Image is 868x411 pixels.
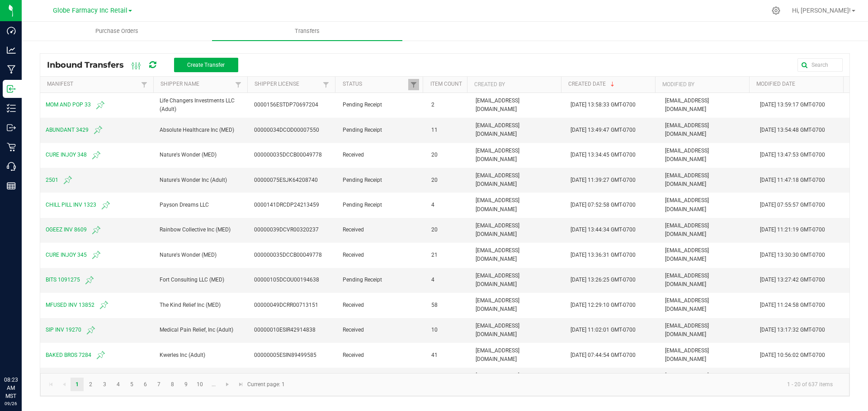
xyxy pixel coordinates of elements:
[207,378,220,391] a: Page 11
[160,226,231,233] span: Rainbow Collective Inc (MED)
[797,58,843,72] input: Search
[160,327,233,333] span: Medical Pain Relief, Inc (Adult)
[476,247,519,262] span: [EMAIL_ADDRESS][DOMAIN_NAME]
[112,378,125,391] a: Page 4
[760,102,825,108] span: [DATE] 13:59:17 GMT-0700
[760,352,825,358] span: [DATE] 10:56:02 GMT-0700
[40,373,849,396] kendo-pager: Current page: 1
[665,272,709,287] span: [EMAIL_ADDRESS][DOMAIN_NAME]
[160,97,235,112] span: Life Changers Investments LLC (Adult)
[166,378,179,391] a: Page 8
[160,202,209,208] span: Payson Dreams LLC
[571,252,636,258] span: [DATE] 13:36:31 GMT-0700
[343,81,409,88] a: StatusSortable
[756,81,840,88] a: Modified DateSortable
[254,202,319,208] span: 0000141DRCDP24213459
[7,84,16,93] inline-svg: Inbound
[343,176,420,185] span: Pending Receipt
[187,62,225,68] span: Create Transfer
[343,301,420,309] span: Received
[22,22,212,41] a: Purchase Orders
[665,122,709,137] span: [EMAIL_ADDRESS][DOMAIN_NAME]
[46,200,149,211] span: CHILL PILL INV 1323
[760,327,825,333] span: [DATE] 13:17:32 GMT-0700
[174,58,238,72] button: Create Transfer
[7,104,16,113] inline-svg: Inventory
[760,302,825,308] span: [DATE] 11:24:58 GMT-0700
[139,79,150,90] a: Filter
[46,175,149,185] span: 2501
[7,162,16,171] inline-svg: Call Center
[760,177,825,183] span: [DATE] 11:47:18 GMT-0700
[160,302,221,308] span: The Kind Relief Inc (MED)
[655,77,749,93] th: Modified By
[7,26,16,35] inline-svg: Dashboard
[254,352,316,358] span: 00000005ESIN89499585
[254,302,318,308] span: 00000049DCRR00713151
[609,81,616,88] span: Sortable
[431,202,434,208] span: 4
[254,177,318,183] span: 00000075ESJK64208740
[571,152,636,158] span: [DATE] 13:34:45 GMT-0700
[476,347,519,362] span: [EMAIL_ADDRESS][DOMAIN_NAME]
[571,177,636,183] span: [DATE] 11:39:27 GMT-0700
[160,127,234,133] span: Absolute Healthcare Inc (MED)
[571,277,636,283] span: [DATE] 13:26:25 GMT-0700
[224,381,231,388] span: Go to the next page
[343,151,420,159] span: Received
[568,81,652,88] a: Created DateSortable
[83,27,151,35] span: Purchase Orders
[7,123,16,132] inline-svg: Outbound
[476,323,519,337] span: [EMAIL_ADDRESS][DOMAIN_NAME]
[221,378,234,391] a: Go to the next page
[254,277,319,283] span: 00000105DCOU00194638
[254,252,322,258] span: 000000035DCCB00049778
[431,327,438,333] span: 10
[571,302,636,308] span: [DATE] 12:29:10 GMT-0700
[571,226,636,233] span: [DATE] 13:44:34 GMT-0700
[343,351,420,360] span: Received
[193,378,207,391] a: Page 10
[233,79,244,90] a: Filter
[770,6,782,15] div: Manage settings
[179,378,193,391] a: Page 9
[476,97,519,112] span: [EMAIL_ADDRESS][DOMAIN_NAME]
[476,172,519,187] span: [EMAIL_ADDRESS][DOMAIN_NAME]
[476,272,519,287] span: [EMAIL_ADDRESS][DOMAIN_NAME]
[254,127,319,133] span: 00000034DCOD00007550
[283,27,332,35] span: Transfers
[160,177,227,183] span: Nature's Wonder Inc (Adult)
[254,152,322,158] span: 000000035DCCB00049778
[4,400,18,407] p: 09/26
[254,226,319,233] span: 00000039DCVR00320237
[160,352,205,358] span: Kwerles Inc (Adult)
[71,378,84,391] a: Page 1
[476,372,519,387] span: [EMAIL_ADDRESS][DOMAIN_NAME]
[476,297,519,312] span: [EMAIL_ADDRESS][DOMAIN_NAME]
[431,102,434,108] span: 2
[665,297,709,312] span: [EMAIL_ADDRESS][DOMAIN_NAME]
[431,277,434,283] span: 4
[343,226,420,234] span: Received
[760,127,825,133] span: [DATE] 13:54:48 GMT-0700
[98,378,111,391] a: Page 3
[760,202,825,208] span: [DATE] 07:55:57 GMT-0700
[343,251,420,259] span: Received
[760,252,825,258] span: [DATE] 13:30:30 GMT-0700
[431,352,438,358] span: 41
[467,77,561,93] th: Created By
[571,202,636,208] span: [DATE] 07:52:58 GMT-0700
[408,79,419,90] a: Filter
[152,378,165,391] a: Page 7
[46,225,149,236] span: OGEEZ INV 8609
[47,81,138,88] a: ManifestSortable
[9,339,36,366] iframe: Resource center
[7,181,16,190] inline-svg: Reports
[125,378,138,391] a: Page 5
[665,347,709,362] span: [EMAIL_ADDRESS][DOMAIN_NAME]
[160,277,224,283] span: Fort Consulting LLC (MED)
[665,197,709,212] span: [EMAIL_ADDRESS][DOMAIN_NAME]
[760,152,825,158] span: [DATE] 13:47:53 GMT-0700
[84,378,97,391] a: Page 2
[254,327,316,333] span: 00000010ESIR42914838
